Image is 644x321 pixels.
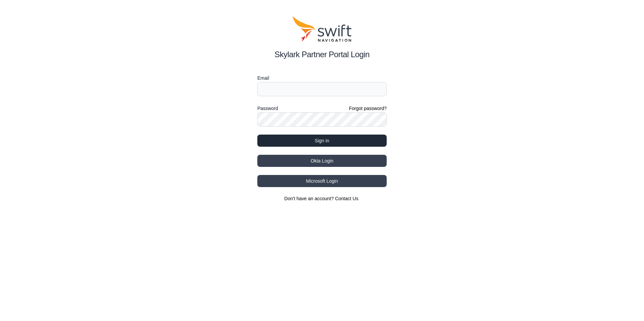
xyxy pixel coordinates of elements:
[335,196,358,201] a: Contact Us
[257,135,387,147] button: Sign in
[257,104,278,112] label: Password
[257,175,387,187] button: Microsoft Login
[257,48,387,61] h2: Skylark Partner Portal Login
[257,74,387,82] label: Email
[257,195,387,202] section: Don't have an account?
[349,105,387,112] a: Forgot password?
[257,155,387,167] button: Okta Login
